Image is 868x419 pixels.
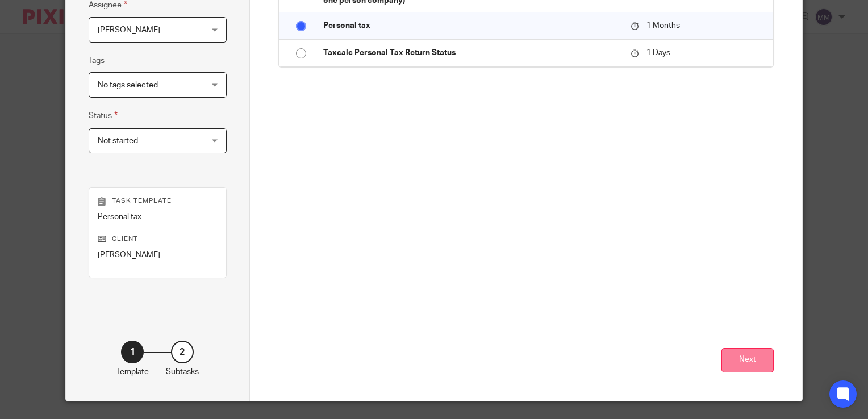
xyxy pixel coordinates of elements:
p: Subtasks [166,366,199,378]
p: Template [116,366,149,378]
p: Client [98,234,218,244]
label: Status [89,109,118,122]
p: Task template [98,196,218,206]
span: 1 Days [646,49,670,57]
span: [PERSON_NAME] [98,26,160,34]
p: [PERSON_NAME] [98,249,218,261]
p: Personal tax [98,211,218,223]
span: No tags selected [98,81,158,89]
span: Not started [98,137,138,145]
div: 2 [171,341,194,363]
div: 1 [121,341,144,363]
label: Tags [89,55,105,66]
span: 1 Months [646,22,680,30]
button: Next [721,348,774,372]
p: Personal tax [323,20,619,31]
p: Taxcalc Personal Tax Return Status [323,47,619,58]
